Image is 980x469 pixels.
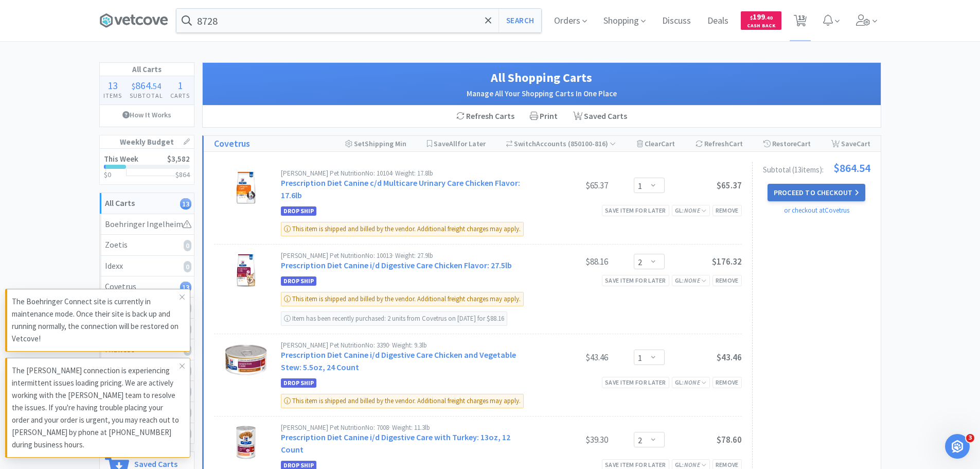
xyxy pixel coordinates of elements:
div: Save [831,136,870,151]
span: 13 [108,79,118,92]
h1: All Carts [100,63,194,76]
span: 1 [177,79,183,92]
a: Idexx0 [100,256,194,277]
a: Boehringer Ingelheim [100,214,194,235]
div: Zoetis [105,238,189,252]
i: 0 [184,261,191,272]
div: Subtotal ( 13 item s ): [763,162,870,173]
span: 54 [153,81,161,91]
div: Clear [637,136,675,151]
a: Prescription Diet Canine i/d Digestive Care Chicken Flavor: 27.5lb [281,260,512,270]
span: All [449,139,457,148]
button: Proceed to Checkout [768,184,865,201]
span: $ [750,14,753,21]
span: $65.37 [717,180,742,191]
i: 0 [184,240,191,251]
div: Accounts [506,136,616,151]
p: The Boehringer Connect site is currently in maintenance mode. Once their site is back up and runn... [12,296,180,345]
strong: All Carts [105,198,135,208]
span: ( 850100-816 ) [566,139,616,148]
span: GL: [675,461,707,468]
a: Prescription Diet Canine i/d Digestive Care with Turkey: 13oz, 12 Count [281,432,510,455]
div: Restore [763,136,811,151]
i: None [684,461,700,468]
button: Search [498,9,541,32]
span: Drop Ship [281,276,316,286]
div: This item is shipped and billed by the vendor. Additional freight charges may apply. [281,222,524,236]
span: Cart [729,139,743,148]
span: 199 [750,12,773,22]
span: 864 [135,79,151,92]
div: Remove [712,377,742,388]
span: Drop Ship [281,206,316,216]
a: $199.40Cash Back [741,7,781,34]
a: Deals [703,16,733,26]
span: Set [354,139,365,148]
div: $88.16 [531,255,608,268]
div: Save item for later [602,205,669,216]
div: Idexx [105,259,189,273]
a: Saved Carts [565,106,635,127]
span: $864.54 [833,162,870,173]
i: 13 [180,282,191,293]
i: None [684,206,700,214]
i: 13 [180,198,191,210]
div: $43.46 [531,351,608,363]
span: $176.32 [712,256,742,267]
img: 7d3293738cdd4d278cb9e2dfc1922b01_39404.png [234,170,257,206]
div: $39.30 [531,433,608,446]
div: Remove [712,205,742,216]
h4: Carts [167,91,194,100]
div: Covetrus [105,280,189,293]
div: Save item for later [602,275,669,286]
span: $43.46 [717,352,742,363]
h2: Manage All Your Shopping Carts In One Place [213,88,870,100]
div: [PERSON_NAME] Pet Nutrition No: 7008 · Weight: 11.3lb [281,424,531,431]
div: [PERSON_NAME] Pet Nutrition No: 3390 · Weight: 9.3lb [281,342,531,349]
div: This item is shipped and billed by the vendor. Additional freight charges may apply. [281,394,524,408]
a: 13 [790,18,811,27]
div: Refresh [696,136,743,151]
div: . [126,80,167,91]
img: ace1d615beaa4d998844aa195af37cb4_429692.png [235,252,258,288]
h4: Items [100,91,126,100]
h4: Subtotal [126,91,167,100]
a: Prescription Diet Canine c/d Multicare Urinary Care Chicken Flavor: 17.6lb [281,178,520,200]
h1: All Shopping Carts [213,68,870,88]
span: . 40 [765,14,773,21]
div: [PERSON_NAME] Pet Nutrition No: 10013 · Weight: 27.9lb [281,252,531,259]
div: Save item for later [602,377,669,388]
a: Prescription Diet Canine i/d Digestive Care Chicken and Vegetable Stew: 5.5oz, 24 Count [281,350,516,372]
div: Refresh Carts [449,106,522,127]
div: $65.37 [531,179,608,192]
span: $ [132,81,135,91]
span: Cash Back [747,23,775,30]
span: Cart [661,139,675,148]
input: Search by item, sku, manufacturer, ingredient, size... [176,9,541,32]
a: All Carts13 [100,193,194,214]
span: 864 [179,170,190,179]
img: 3e39d30c43664d9899ff9711fcdc9c48_419403.png [233,424,259,460]
i: None [684,276,700,284]
span: $0 [104,170,111,179]
iframe: Intercom live chat [945,434,970,459]
a: or checkout at Covetrus [784,206,849,215]
div: Shipping Min [345,136,406,151]
div: Print [522,106,565,127]
h2: This Week [104,155,138,163]
span: 3 [966,434,974,442]
a: Discuss [658,16,695,26]
h3: $ [175,171,190,178]
div: Remove [712,275,742,286]
span: GL: [675,276,707,284]
span: Save for Later [434,139,486,148]
span: GL: [675,378,707,386]
a: Covetrus [214,136,250,151]
div: Boehringer Ingelheim [105,218,189,231]
a: Zoetis0 [100,235,194,256]
a: How It Works [100,105,194,125]
div: [PERSON_NAME] Pet Nutrition No: 10104 · Weight: 17.8lb [281,170,531,177]
a: Covetrus13 [100,276,194,298]
p: The [PERSON_NAME] connection is experiencing intermittent issues loading pricing. We are actively... [12,364,180,451]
